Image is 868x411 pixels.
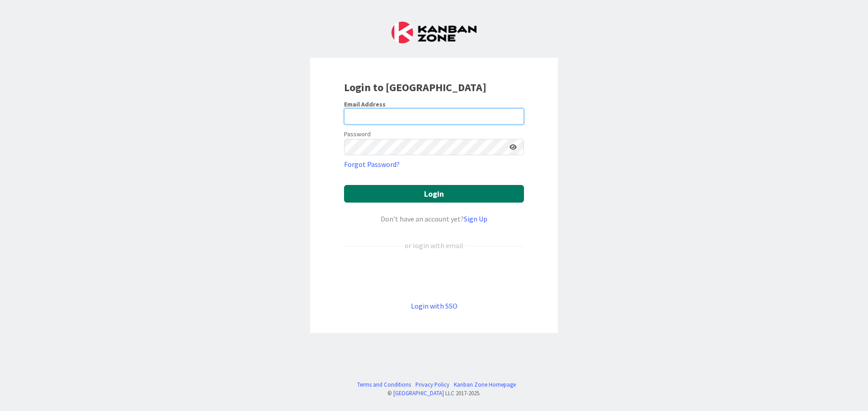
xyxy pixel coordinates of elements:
[402,240,466,251] div: or login with email
[344,185,524,203] button: Login
[411,301,458,310] a: Login with SSO
[344,129,371,139] label: Password
[357,380,411,389] a: Terms and Conditions
[344,159,400,170] a: Forgot Password?
[393,389,444,397] a: [GEOGRAPHIC_DATA]
[340,266,528,286] iframe: Sign in with Google Button
[344,213,524,224] div: Don’t have an account yet?
[344,80,486,94] b: Login to [GEOGRAPHIC_DATA]
[353,389,516,397] div: © LLC 2017- 2025 .
[464,214,487,223] a: Sign Up
[344,100,386,108] label: Email Address
[415,380,449,389] a: Privacy Policy
[454,380,516,389] a: Kanban Zone Homepage
[392,22,476,43] img: Kanban Zone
